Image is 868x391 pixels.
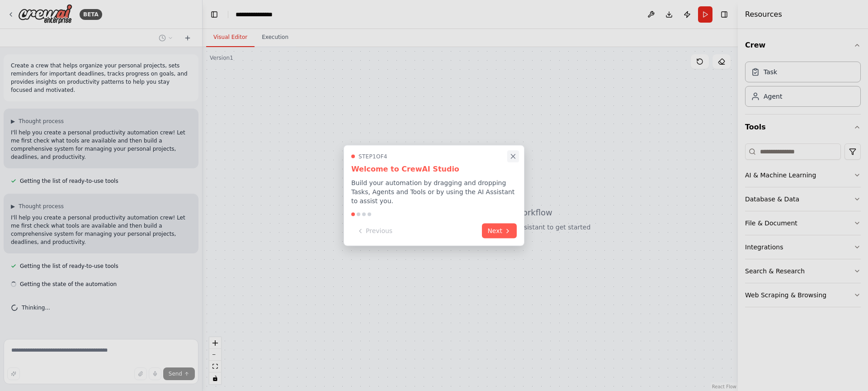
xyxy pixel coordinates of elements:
p: Build your automation by dragging and dropping Tasks, Agents and Tools or by using the AI Assista... [351,178,517,205]
span: Step 1 of 4 [359,153,387,160]
h3: Welcome to CrewAI Studio [351,164,517,175]
button: Hide left sidebar [208,8,221,21]
button: Next [482,224,517,238]
button: Close walkthrough [507,150,519,162]
button: Previous [351,224,398,238]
